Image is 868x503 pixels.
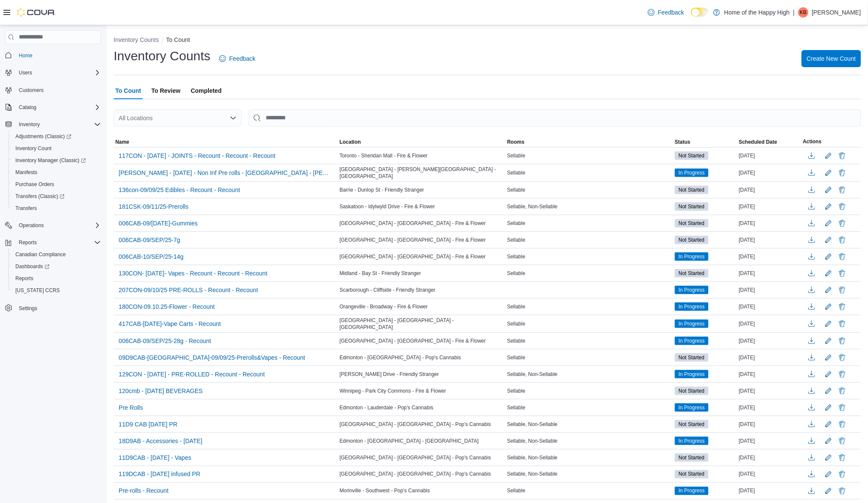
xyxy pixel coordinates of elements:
button: Edit count details [824,234,834,246]
span: Completed [191,82,222,99]
div: [DATE] [737,235,801,245]
span: Transfers (Classic) [12,191,101,201]
span: In Progress [675,403,709,412]
div: Sellable [506,352,674,363]
span: Home [19,52,32,59]
span: [GEOGRAPHIC_DATA] - [GEOGRAPHIC_DATA] - Pop's Cannabis [340,454,491,461]
span: 006CAB-09/SEP/25-28g - Recount [119,337,211,345]
span: In Progress [675,302,709,311]
span: Status [675,139,691,145]
button: Scheduled Date [737,137,801,147]
button: Inventory [2,118,104,130]
span: In Progress [675,337,709,345]
span: Adjustments (Classic) [15,133,71,140]
button: Edit count details [824,284,834,296]
a: [US_STATE] CCRS [12,285,63,296]
a: Adjustments (Classic) [12,131,75,142]
button: 18D9AB - Accessories - [DATE] [115,435,206,447]
button: Edit count details [824,300,834,313]
span: In Progress [679,437,705,445]
button: Delete [837,402,847,413]
span: In Progress [675,370,709,379]
a: Dashboards [9,260,104,272]
span: 006CAB-09/[DATE]-Gummies [119,219,198,228]
button: Delete [837,436,847,446]
span: 11D9CAB - [DATE] - Vapes [119,453,191,462]
input: Dark Mode [691,8,709,17]
div: Sellable [506,168,674,178]
span: [GEOGRAPHIC_DATA] - [PERSON_NAME][GEOGRAPHIC_DATA] - [GEOGRAPHIC_DATA] [340,166,504,180]
button: [PERSON_NAME] - [DATE] - Non Inf Pre rolls - [GEOGRAPHIC_DATA] - [PERSON_NAME][GEOGRAPHIC_DATA] -... [115,166,336,179]
span: KB [800,7,807,18]
button: Edit count details [824,250,834,263]
span: 181CSK-09/11/25-Prerolls [119,202,188,211]
button: Delete [837,302,847,312]
span: Reports [19,239,37,246]
button: Delete [837,201,847,212]
button: 119DCAB - [DATE] infused PR [115,468,204,481]
button: Edit count details [824,317,834,330]
p: [PERSON_NAME] [812,7,861,18]
span: 09D9CAB-[GEOGRAPHIC_DATA]-09/09/25-Prerolls&Vapes - Recount [119,353,305,362]
input: This is a search bar. After typing your query, hit enter to filter the results lower in the page. [249,109,861,127]
button: Catalog [15,102,40,112]
span: To Count [115,82,141,99]
span: 11D9 CAB [DATE] PR [119,420,177,429]
button: Transfers [9,202,104,214]
a: Transfers (Classic) [9,190,104,202]
button: Delete [837,319,847,329]
span: In Progress [679,253,705,260]
span: 130CON- [DATE]- Vapes - Recount - Recount - Recount [119,269,267,278]
div: [DATE] [737,419,801,429]
button: Users [15,68,35,78]
span: Reports [15,237,101,248]
a: Adjustments (Classic) [9,130,104,142]
span: Manifests [15,169,37,176]
span: In Progress [679,487,705,495]
span: [US_STATE] CCRS [15,287,60,294]
span: In Progress [679,320,705,328]
a: Inventory Manager (Classic) [9,154,104,166]
span: Inventory Manager (Classic) [12,155,101,166]
button: Edit count details [824,418,834,431]
span: Edmonton - Lauderdale - Pop's Cannabis [340,404,434,411]
div: Sellable [506,319,674,329]
h1: Inventory Counts [114,47,211,65]
button: 129CON - [DATE] - PRE-ROLLED - Recount - Recount [115,368,268,381]
span: Not Started [675,353,709,362]
span: Settings [19,305,37,312]
div: [DATE] [737,336,801,346]
span: [PERSON_NAME] Drive - Friendly Stranger [340,371,439,378]
span: Transfers (Classic) [15,193,65,200]
div: [DATE] [737,319,801,329]
div: [DATE] [737,453,801,463]
span: [GEOGRAPHIC_DATA] - [GEOGRAPHIC_DATA] - Fire & Flower [340,220,486,227]
div: [DATE] [737,285,801,295]
button: Pre Rolls [115,401,147,414]
button: Delete [837,285,847,295]
button: Delete [837,336,847,346]
span: Manifests [12,167,101,178]
span: To Review [151,82,180,99]
span: Not Started [675,219,709,228]
div: Sellable [506,486,674,496]
span: Not Started [679,186,705,194]
span: Catalog [19,104,36,111]
a: Dashboards [12,261,53,272]
span: Edmonton - [GEOGRAPHIC_DATA] - [GEOGRAPHIC_DATA] [340,438,479,444]
a: Manifests [12,167,41,178]
div: [DATE] [737,386,801,396]
a: Home [15,50,36,61]
span: Scarborough - Cliffside - Friendly Stranger [340,287,436,293]
button: Delete [837,469,847,479]
span: Name [115,139,129,145]
p: Home of the Happy High [724,7,790,18]
button: 09D9CAB-[GEOGRAPHIC_DATA]-09/09/25-Prerolls&Vapes - Recount [115,351,309,364]
div: [DATE] [737,201,801,212]
button: Edit count details [824,334,834,347]
span: Pre-rolls - Recount [119,487,169,495]
span: Not Started [679,387,705,395]
div: Sellable [506,268,674,278]
span: 136con-09/09/25 Edibles - Recount - Recount [119,186,240,194]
